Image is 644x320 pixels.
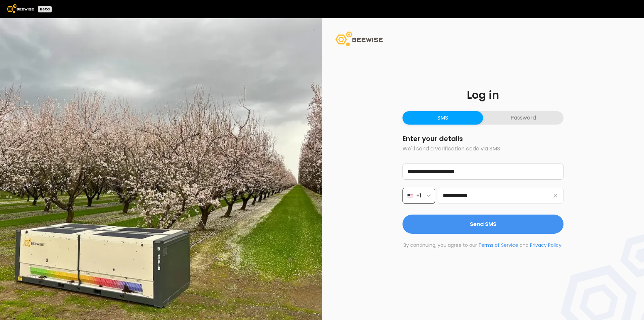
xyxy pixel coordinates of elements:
[551,192,559,200] button: Clear phone number
[530,242,561,248] a: Privacy Policy
[7,4,34,13] img: Beewise logo
[402,215,563,234] button: Send SMS
[478,242,518,248] a: Terms of Service
[38,6,52,12] div: Beta
[402,111,483,125] button: SMS
[402,188,435,204] button: +1
[402,145,563,153] p: We'll send a verification code via SMS
[402,135,563,142] h2: Enter your details
[483,111,563,125] button: Password
[416,191,421,200] span: +1
[402,90,563,100] h1: Log in
[402,242,563,249] p: By continuing, you agree to our and .
[470,220,496,228] span: Send SMS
